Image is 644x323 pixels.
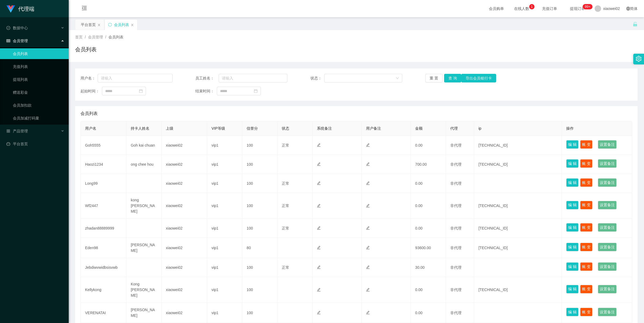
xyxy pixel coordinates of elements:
td: [PERSON_NAME] [126,303,162,323]
span: 状态 [282,126,289,130]
button: 编 辑 [566,285,579,293]
i: 图标: edit [317,246,321,249]
span: 非代理 [450,162,462,166]
button: 编 辑 [566,178,579,187]
td: 100 [242,219,277,238]
a: 图标: dashboard平台首页 [6,139,64,149]
td: VERENATAI [81,303,126,323]
button: 设置备注 [598,243,617,251]
span: 非代理 [450,204,462,208]
td: 0.00 [411,303,446,323]
td: 100 [242,303,277,323]
td: 80 [242,238,277,258]
td: 100 [242,136,277,155]
td: xiaowei02 [162,238,207,258]
span: 起始时间： [80,88,102,94]
button: 设置备注 [598,285,617,293]
i: 图标: edit [366,311,370,314]
button: 导出会员银行卡 [461,74,496,82]
i: 图标: menu-fold [75,0,93,17]
p: 1 [531,4,533,9]
span: 用户名 [85,126,96,130]
a: 代理端 [6,6,34,11]
a: 会员加扣款 [13,100,64,111]
i: 图标: edit [366,143,370,147]
td: vip1 [207,193,242,219]
span: 在线人数 [511,7,532,10]
td: ong chee hou [126,155,162,174]
button: 账 变 [580,159,592,168]
button: 编 辑 [566,159,579,168]
td: Wf2447 [81,193,126,219]
span: 会员管理 [88,35,103,39]
span: VIP等级 [211,126,225,130]
span: 非代理 [450,311,462,315]
i: 图标: down [396,77,399,80]
td: xiaowei02 [162,219,207,238]
button: 设置备注 [598,178,617,187]
td: [TECHNICAL_ID] [474,136,562,155]
span: 用户名： [80,75,98,81]
i: 图标: calendar [139,89,143,93]
button: 设置备注 [598,140,617,149]
div: 平台首页 [81,20,96,30]
td: [TECHNICAL_ID] [474,238,562,258]
button: 查 询 [444,74,461,82]
i: 图标: edit [366,162,370,166]
button: 设置备注 [598,223,617,232]
span: 非代理 [450,181,462,186]
td: 100 [242,277,277,303]
td: xiaowei02 [162,303,207,323]
td: Haozi1234 [81,155,126,174]
td: vip1 [207,238,242,258]
i: 图标: edit [317,265,321,269]
i: 图标: edit [317,181,321,185]
span: 提现订单 [567,7,588,10]
span: 操作 [566,126,574,130]
a: 充值列表 [13,61,64,72]
span: 代理 [450,126,458,130]
td: vip1 [207,219,242,238]
sup: 1 [529,4,535,9]
td: xiaowei02 [162,174,207,193]
i: 图标: unlock [633,22,638,27]
button: 编 辑 [566,262,579,271]
td: vip1 [207,277,242,303]
td: Goh5555 [81,136,126,155]
td: [TECHNICAL_ID] [474,155,562,174]
span: ip [478,126,481,130]
span: / [85,35,86,39]
td: 700.00 [411,155,446,174]
span: 会员列表 [108,35,123,39]
button: 设置备注 [598,262,617,271]
button: 编 辑 [566,140,579,149]
td: vip1 [207,303,242,323]
td: vip1 [207,155,242,174]
td: vip1 [207,136,242,155]
td: 0.00 [411,277,446,303]
i: 图标: setting [636,56,642,62]
button: 重 置 [425,74,442,82]
span: 非代理 [450,288,462,292]
td: [PERSON_NAME] [126,238,162,258]
td: 100 [242,155,277,174]
button: 编 辑 [566,243,579,251]
span: 系统备注 [317,126,332,130]
span: 非代理 [450,265,462,270]
td: Long99 [81,174,126,193]
span: 会员列表 [80,110,98,117]
a: 提现列表 [13,74,64,85]
i: 图标: edit [317,311,321,314]
button: 账 变 [580,178,592,187]
a: 会员列表 [13,48,64,59]
span: 数据中心 [6,26,28,30]
button: 编 辑 [566,223,579,232]
a: 会员加减打码量 [13,113,64,124]
td: Kong [PERSON_NAME] [126,277,162,303]
i: 图标: edit [317,204,321,208]
td: [TECHNICAL_ID] [474,219,562,238]
td: 0.00 [411,136,446,155]
td: vip1 [207,258,242,277]
td: 93600.00 [411,238,446,258]
i: 图标: edit [317,143,321,147]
